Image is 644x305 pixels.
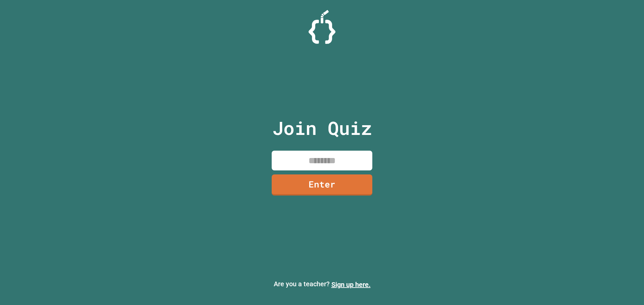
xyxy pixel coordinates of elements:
[272,114,372,142] p: Join Quiz
[588,249,637,278] iframe: chat widget
[331,281,371,289] a: Sign up here.
[5,279,639,290] p: Are you a teacher?
[616,278,637,298] iframe: chat widget
[309,10,335,44] img: Logo.svg
[272,174,372,196] a: Enter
